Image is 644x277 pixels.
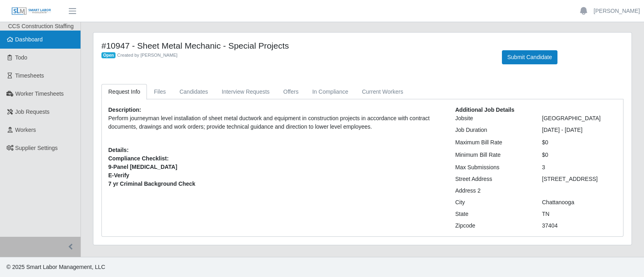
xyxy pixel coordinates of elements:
span: Worker Timesheets [15,90,64,97]
span: Dashboard [15,36,43,43]
span: 7 yr Criminal Background Check [108,180,443,188]
div: Job Duration [449,126,536,134]
a: Files [147,84,173,100]
div: Street Address [449,175,536,183]
b: Description: [108,107,141,113]
span: © 2025 Smart Labor Management, LLC [6,264,105,270]
div: [STREET_ADDRESS] [536,175,623,183]
a: Request Info [101,84,147,100]
div: Maximum Bill Rate [449,138,536,147]
div: Jobsite [449,114,536,123]
img: SLM Logo [11,7,52,16]
a: Offers [277,84,305,100]
b: Additional Job Details [455,107,514,113]
div: $0 [536,138,623,147]
div: $0 [536,151,623,159]
div: TN [536,210,623,218]
div: State [449,210,536,218]
b: Details: [108,147,129,153]
div: Zipcode [449,222,536,230]
div: Minimum Bill Rate [449,151,536,159]
a: Candidates [173,84,215,100]
div: [GEOGRAPHIC_DATA] [536,114,623,123]
h4: #10947 - Sheet Metal Mechanic - Special Projects [101,41,490,51]
span: Todo [15,54,27,61]
span: Workers [15,127,36,133]
a: In Compliance [305,84,355,100]
div: 3 [536,163,623,172]
div: 37404 [536,222,623,230]
span: 9-Panel [MEDICAL_DATA] [108,163,443,171]
div: Chattanooga [536,198,623,207]
span: CCS Construction Staffing [8,23,74,29]
div: City [449,198,536,207]
p: Perform journeyman level installation of sheet metal ductwork and equipment in construction proje... [108,114,443,131]
a: [PERSON_NAME] [594,7,640,15]
button: Submit Candidate [502,50,557,64]
a: Current Workers [355,84,410,100]
a: Interview Requests [215,84,277,100]
b: Compliance Checklist: [108,155,169,162]
div: Max Submissions [449,163,536,172]
span: Timesheets [15,72,44,79]
span: Created by [PERSON_NAME] [117,53,178,57]
span: Supplier Settings [15,145,58,151]
span: Open [101,52,116,59]
span: Job Requests [15,109,50,115]
span: E-Verify [108,171,443,180]
div: [DATE] - [DATE] [536,126,623,134]
div: Address 2 [449,187,536,195]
